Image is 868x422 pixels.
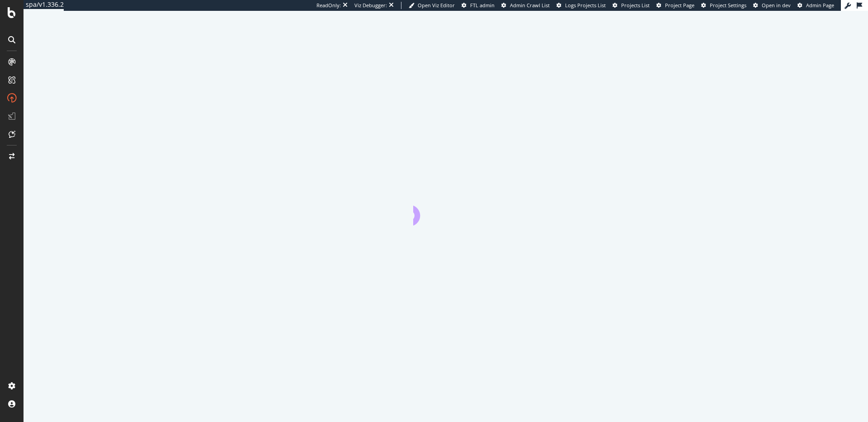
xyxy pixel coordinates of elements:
a: Project Page [656,2,694,9]
a: Logs Projects List [557,2,606,9]
a: Admin Crawl List [501,2,550,9]
span: Logs Projects List [565,2,606,9]
div: ReadOnly: [316,2,341,9]
span: Project Settings [710,2,746,9]
a: Projects List [613,2,650,9]
a: FTL admin [462,2,495,9]
a: Open Viz Editor [409,2,455,9]
span: Open Viz Editor [418,2,455,9]
span: Project Page [665,2,694,9]
span: Admin Crawl List [510,2,550,9]
span: Projects List [621,2,650,9]
a: Project Settings [701,2,746,9]
span: Open in dev [762,2,791,9]
a: Admin Page [797,2,834,9]
span: Admin Page [806,2,834,9]
span: FTL admin [470,2,495,9]
a: Open in dev [753,2,791,9]
div: Viz Debugger: [354,2,387,9]
div: animation [413,193,478,225]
